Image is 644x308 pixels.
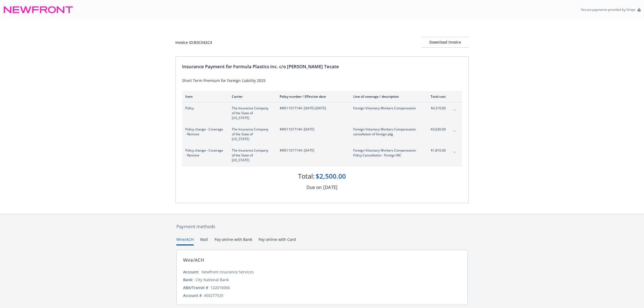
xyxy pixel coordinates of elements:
div: Account # [183,293,202,298]
span: $4,310.00 [425,106,446,111]
div: 450277525 [204,293,223,298]
div: Insurance Payment for Formula Plastics Inc. c/o [PERSON_NAME] Tecate [182,63,462,70]
span: Foreign Voluntary Workers Compensation [353,127,417,132]
button: Pay online with Card [259,237,296,245]
span: cancellation of foreign pkg [353,132,417,137]
span: $1,810.00 [425,148,446,153]
div: Line of coverage / description [353,94,417,99]
span: The Insurance Company of the State of [US_STATE] [232,106,271,120]
span: The Insurance Company of the State of [US_STATE] [232,127,271,142]
div: Download Invoice [421,37,469,47]
span: Foreign Voluntary Workers Compensation [353,106,417,111]
div: Policy change - Coverage - RemoveThe Insurance Company of the State of [US_STATE]#WS11017144- [DA... [182,124,462,145]
div: Bank: [183,277,193,283]
span: The Insurance Company of the State of [US_STATE] [232,148,271,163]
span: Foreign Voluntary Workers Compensationcancellation of foreign pkg [353,127,417,137]
div: Policy number / Effective date [280,94,345,99]
button: expand content [450,148,459,157]
button: expand content [450,106,459,114]
span: Policy change - Coverage - Remove [185,148,223,158]
p: Secure payments provided by Stripe [581,7,635,12]
span: #WS11017144 - [DATE] [280,148,345,153]
span: #WS11017144 - [DATE] [280,127,345,132]
button: Pay online with Bank [214,237,252,245]
div: Payment methods [176,223,468,230]
button: Download Invoice [421,37,469,48]
span: Foreign Voluntary Workers CompensationPolicy Cancellation - Foreign WC [353,148,417,158]
button: Wire/ACH [176,237,194,245]
div: Total: [298,172,315,181]
div: Short Term Premium for Foreign Liability 2025 [182,78,462,83]
div: Item [185,94,223,99]
span: Policy Cancellation - Foreign WC [353,153,417,158]
button: expand content [450,127,459,136]
div: Total cost [425,94,446,99]
div: Policy change - Coverage - RemoveThe Insurance Company of the State of [US_STATE]#WS11017144- [DA... [182,145,462,166]
div: Account: [183,269,199,275]
span: -$3,620.00 [425,127,446,132]
div: [DATE] [323,184,338,191]
span: Policy [185,106,223,111]
div: Invoice ID: B3C042C4 [175,40,212,45]
div: Wire/ACH [183,257,204,264]
span: Policy change - Coverage - Remove [185,127,223,137]
div: Due on [306,184,322,191]
div: City National Bank [196,277,229,283]
div: $2,500.00 [316,172,346,181]
div: Newfront Insurance Services [202,269,254,275]
div: PolicyThe Insurance Company of the State of [US_STATE]#WS11017144- [DATE]-[DATE]Foreign Voluntary... [182,103,462,124]
span: Foreign Voluntary Workers Compensation [353,148,417,153]
div: Carrier [232,94,271,99]
div: ABA/Transit # [183,285,208,290]
div: 122016066 [210,285,230,290]
button: Mail [200,237,208,245]
span: #WS11017144 - [DATE]-[DATE] [280,106,345,111]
